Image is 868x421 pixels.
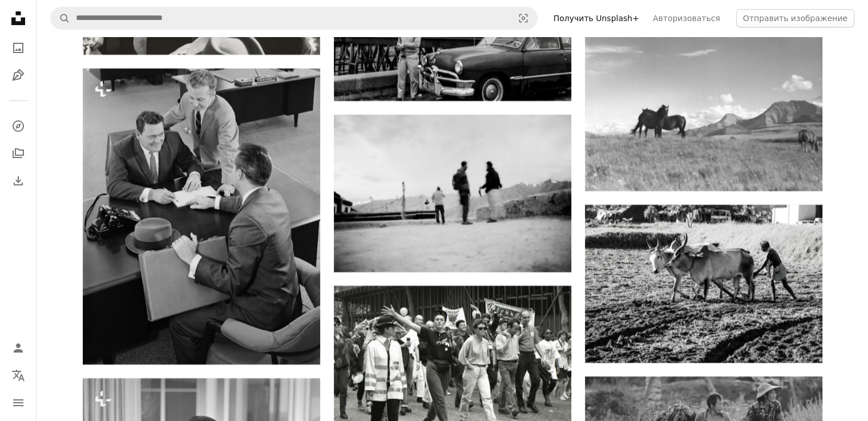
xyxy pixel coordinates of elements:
form: Найти визуальные материалы на сайте [50,7,538,30]
a: Иллюстрации [7,64,30,87]
a: Фотографии [7,37,30,59]
button: Поиск Unsplash [51,7,70,29]
a: Войти / Зарегистрироваться [7,337,30,359]
a: черно-белое фото людей, идущих рядом с домом [334,351,571,361]
a: Коллекции [7,142,30,165]
a: Исследовать [7,115,30,137]
button: Язык [7,364,30,387]
a: Три человека стоят на фоне размытого, монохромного пейзажа. [334,188,571,198]
a: История загрузок [7,169,30,192]
button: Меню [7,391,30,414]
a: черно-белая фотография трех мужчин, сидящих за столом [83,211,320,221]
img: черно-белая фотография трех мужчин, сидящих за столом [83,68,320,365]
button: Визуальный поиск [510,7,537,29]
img: Три человека стоят на фоне размытого, монохромного пейзажа. [334,115,571,272]
a: Фотография двух коров на поле в оттенках серого [585,278,822,289]
a: Авторизоваться [646,9,727,27]
a: Получить Unsplash+ [547,9,646,27]
font: Получить Unsplash+ [554,14,639,23]
font: Отправить изображение [743,14,847,23]
a: пара лошадей стоит на вершине покрытого травой поля [585,101,822,111]
img: Фотография двух коров на поле в оттенках серого [585,205,822,363]
img: пара лошадей стоит на вершине покрытого травой поля [585,22,822,191]
font: Авторизоваться [653,14,720,23]
a: Главная — Unsplash [7,7,30,32]
button: Отправить изображение [736,9,854,27]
